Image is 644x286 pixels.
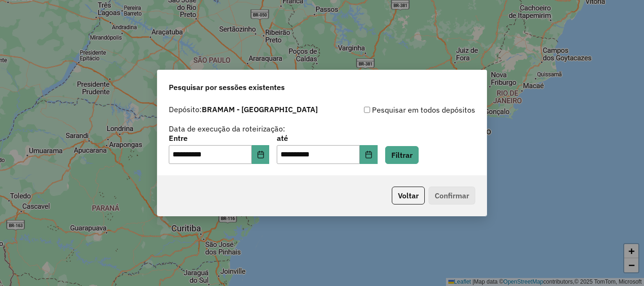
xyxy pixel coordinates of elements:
[169,104,318,115] label: Depósito:
[169,82,285,93] span: Pesquisar por sessões existentes
[252,145,270,164] button: Choose Date
[169,132,269,144] label: Entre
[360,145,378,164] button: Choose Date
[322,104,475,115] div: Pesquisar em todos depósitos
[392,187,425,204] button: Voltar
[385,146,419,164] button: Filtrar
[277,132,377,144] label: até
[169,123,285,134] label: Data de execução da roteirização:
[202,105,318,114] strong: BRAMAM - [GEOGRAPHIC_DATA]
